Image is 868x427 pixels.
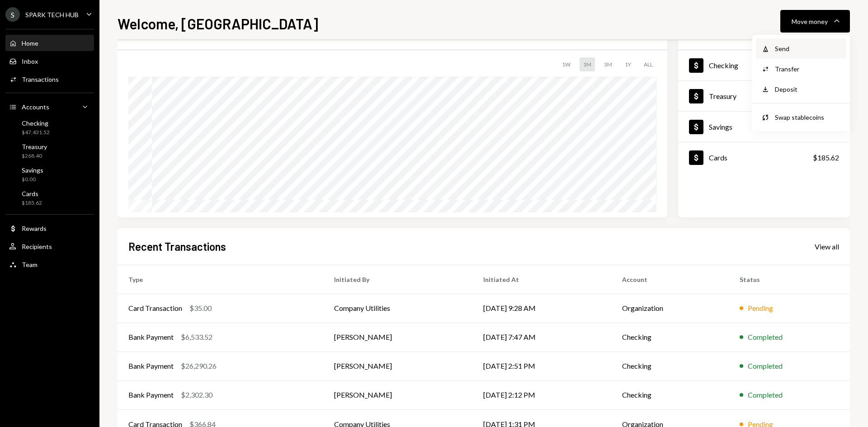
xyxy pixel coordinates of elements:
[22,199,42,207] div: $185.62
[5,256,94,272] a: Team
[118,265,323,294] th: Type
[5,71,94,87] a: Transactions
[775,44,841,53] div: Send
[678,142,850,173] a: Cards$185.62
[611,380,729,409] td: Checking
[621,57,635,71] div: 1Y
[323,265,472,294] th: Initiated By
[22,243,52,250] div: Recipients
[709,153,727,162] div: Cards
[5,220,94,236] a: Rewards
[22,143,47,150] div: Treasury
[748,389,783,400] div: Completed
[5,164,94,185] a: Savings$0.00
[5,140,94,162] a: Treasury$268.40
[775,113,841,122] div: Swap stablecoins
[472,323,611,352] td: [DATE] 7:47 AM
[22,103,49,111] div: Accounts
[118,14,318,33] h1: Welcome, [GEOGRAPHIC_DATA]
[709,122,732,131] div: Savings
[472,294,611,323] td: [DATE] 9:28 AM
[25,11,79,19] div: SPARK TECH HUB
[22,119,50,127] div: Checking
[128,389,174,400] div: Bank Payment
[815,242,839,251] div: View all
[472,380,611,409] td: [DATE] 2:12 PM
[128,361,174,371] div: Bank Payment
[775,64,841,74] div: Transfer
[600,57,616,71] div: 3M
[22,261,38,268] div: Team
[181,332,212,343] div: $6,533.52
[748,361,783,371] div: Completed
[22,190,42,197] div: Cards
[323,323,472,352] td: [PERSON_NAME]
[5,187,94,209] a: Cards$185.62
[611,323,729,352] td: Checking
[558,57,574,71] div: 1W
[678,81,850,111] a: Treasury$268.40
[611,265,729,294] th: Account
[323,352,472,380] td: [PERSON_NAME]
[472,265,611,294] th: Initiated At
[5,53,94,69] a: Inbox
[323,294,472,323] td: Company Utilities
[748,303,773,314] div: Pending
[22,129,50,136] div: $47,431.52
[128,239,226,254] h2: Recent Transactions
[640,57,656,71] div: ALL
[5,117,94,138] a: Checking$47,431.52
[22,57,38,65] div: Inbox
[813,152,839,163] div: $185.62
[580,57,595,71] div: 1M
[709,92,736,100] div: Treasury
[22,225,47,232] div: Rewards
[22,166,43,174] div: Savings
[780,10,850,33] button: Move money
[22,176,43,183] div: $0.00
[678,112,850,142] a: Savings$0.00
[748,332,783,343] div: Completed
[323,380,472,409] td: [PERSON_NAME]
[709,61,738,70] div: Checking
[5,99,94,115] a: Accounts
[5,35,94,51] a: Home
[128,332,174,343] div: Bank Payment
[5,238,94,254] a: Recipients
[611,352,729,380] td: Checking
[775,84,841,94] div: Deposit
[181,389,212,400] div: $2,302.30
[815,241,839,251] a: View all
[5,7,20,22] div: S
[128,303,182,314] div: Card Transaction
[611,294,729,323] td: Organization
[22,39,38,47] div: Home
[22,75,59,83] div: Transactions
[189,303,212,314] div: $35.00
[181,361,217,371] div: $26,290.26
[792,17,828,26] div: Move money
[22,152,47,160] div: $268.40
[472,352,611,380] td: [DATE] 2:51 PM
[678,50,850,80] a: Checking$47,431.52
[729,265,850,294] th: Status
